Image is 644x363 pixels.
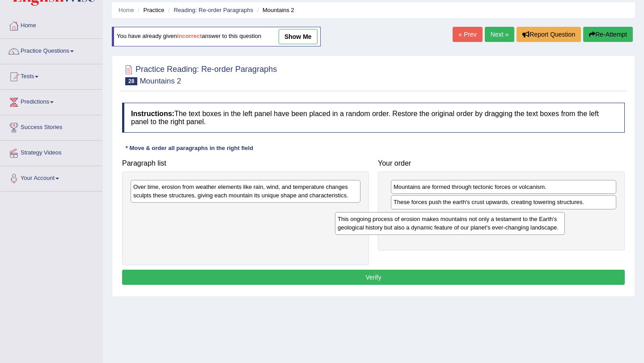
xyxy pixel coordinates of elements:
[255,6,294,14] li: Mountains 2
[0,39,102,61] a: Practice Questions
[140,77,181,85] small: Mountains 2
[378,159,625,167] h4: Your order
[0,141,102,163] a: Strategy Videos
[0,64,102,87] a: Tests
[122,159,369,167] h4: Paragraph list
[0,90,102,112] a: Predictions
[0,166,102,188] a: Your Account
[391,180,616,194] div: Mountains are formed through tectonic forces or volcanism.
[131,110,174,117] b: Instructions:
[335,212,565,234] div: This ongoing process of erosion makes mountains not only a testament to the Earth's geological hi...
[0,13,102,36] a: Home
[391,195,616,209] div: These forces push the earth's crust upwards, creating towering structures.
[136,6,164,14] li: Practice
[122,144,257,152] div: * Move & order all paragraphs in the right field
[485,27,514,42] a: Next »
[453,27,482,42] a: « Prev
[125,77,137,85] span: 28
[122,270,625,285] button: Verify
[177,33,202,40] b: incorrect
[119,7,134,13] a: Home
[0,115,102,138] a: Success Stories
[279,29,318,44] a: show me
[174,7,253,13] a: Reading: Re-order Paragraphs
[122,103,625,133] h4: The text boxes in the left panel have been placed in a random order. Restore the original order b...
[583,27,633,42] button: Re-Attempt
[112,27,321,46] div: You have already given answer to this question
[131,180,360,202] div: Over time, erosion from weather elements like rain, wind, and temperature changes sculpts these s...
[517,27,581,42] button: Report Question
[122,63,277,85] h2: Practice Reading: Re-order Paragraphs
